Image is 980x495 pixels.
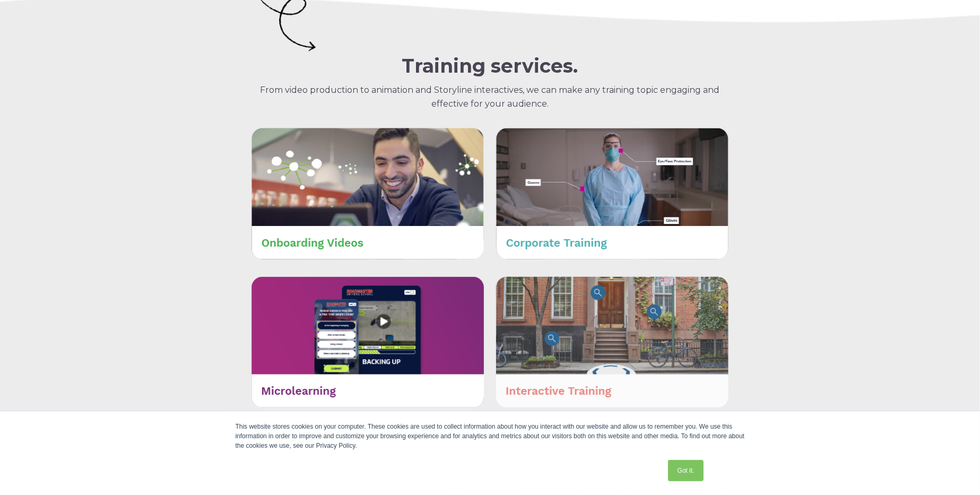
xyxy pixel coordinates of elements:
span: From video production to animation and Storyline interactives, we can make any training topic eng... [261,85,720,109]
a: Got it. [668,460,703,481]
img: Corporate Training [496,128,729,259]
img: Onboarding Videos [251,128,484,259]
h2: Training services. [251,55,729,77]
img: Microlearning (2) [251,276,484,408]
img: Interactive Training (1) [496,276,729,408]
div: This website stores cookies on your computer. These cookies are used to collect information about... [236,422,745,450]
